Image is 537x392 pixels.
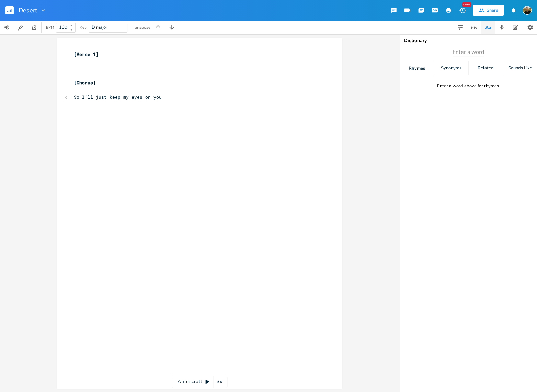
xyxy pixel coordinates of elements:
div: Rhymes [400,61,434,75]
div: Enter a word above for rhymes. [437,83,500,89]
span: D major [92,24,107,31]
div: Share [487,7,498,13]
span: [Verse 1] [74,51,99,57]
div: Related [469,61,503,75]
span: So I'll just keep my eyes on you [74,94,162,100]
button: New [455,4,469,16]
div: BPM [46,26,54,29]
span: Enter a word [453,48,484,56]
button: Share [473,5,504,16]
span: [Chorus] [74,80,96,86]
span: Desert [19,7,37,13]
div: Autoscroll [172,376,227,388]
div: Synonyms [434,61,468,75]
div: Sounds Like [503,61,537,75]
div: Transpose [132,25,150,29]
div: 3x [213,376,226,388]
img: Jordan Jankoviak [523,6,532,15]
div: Key [80,25,87,29]
div: New [462,2,471,7]
div: Dictionary [404,38,533,43]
